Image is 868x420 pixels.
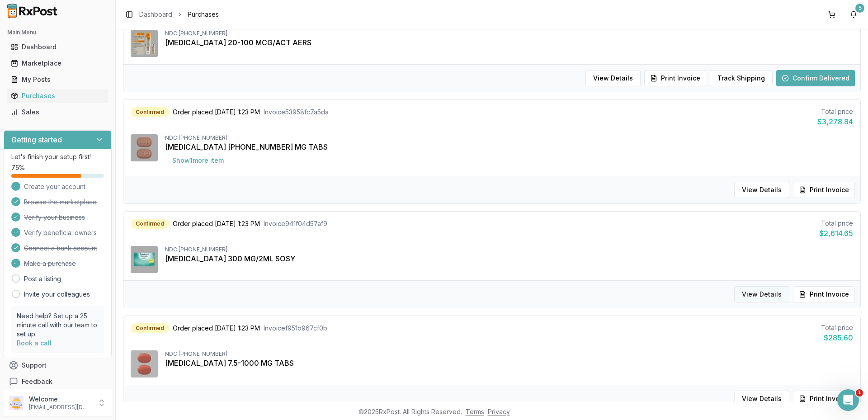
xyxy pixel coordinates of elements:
a: Terms [466,408,484,415]
button: 5 [846,7,861,22]
button: Print Invoice [644,70,706,86]
a: Post a listing [24,274,61,283]
span: Order placed [DATE] 1:23 PM [173,108,260,117]
span: Invoice f951b967cf0b [264,324,327,333]
button: Sales [4,105,112,119]
a: Dashboard [7,39,108,55]
span: Verify beneficial owners [24,228,97,237]
span: Feedback [22,377,52,386]
nav: breadcrumb [139,10,219,19]
span: Order placed [DATE] 1:23 PM [173,219,260,228]
a: Privacy [488,408,510,415]
button: View Details [734,391,789,407]
button: Print Invoice [793,286,855,302]
button: View Details [734,182,789,198]
a: Dashboard [139,10,172,19]
button: Support [4,357,112,373]
button: Show1more item [165,152,231,169]
img: User avatar [9,396,24,410]
div: [MEDICAL_DATA] 20-100 MCG/ACT AERS [165,37,853,48]
button: View Details [734,286,789,302]
img: Combivent Respimat 20-100 MCG/ACT AERS [131,30,158,57]
button: Print Invoice [793,182,855,198]
div: [MEDICAL_DATA] 7.5-1000 MG TABS [165,358,853,368]
button: View Details [585,70,641,86]
a: Marketplace [7,55,108,71]
h2: Main Menu [7,29,108,36]
span: Connect a bank account [24,244,97,253]
div: Sales [11,108,104,117]
button: Dashboard [4,40,112,54]
div: 5 [855,4,864,13]
h3: Getting started [11,134,62,145]
button: Track Shipping [710,70,773,86]
button: Purchases [4,89,112,103]
div: Confirmed [131,107,169,117]
div: $2,614.65 [819,228,853,239]
div: Confirmed [131,219,169,229]
span: Purchases [188,10,219,19]
button: Marketplace [4,56,112,71]
img: Biktarvy 50-200-25 MG TABS [131,134,158,161]
div: NDC: [PHONE_NUMBER] [165,30,853,37]
span: Verify your business [24,213,85,222]
button: Confirm Delivered [776,70,855,86]
span: Invoice 53958fc7a5da [264,108,329,117]
span: Make a purchase [24,259,76,268]
div: $3,278.84 [817,116,853,127]
div: NDC: [PHONE_NUMBER] [165,134,853,142]
span: 75 % [11,163,25,172]
div: [MEDICAL_DATA] 300 MG/2ML SOSY [165,253,853,264]
p: Let's finish your setup first! [11,152,104,161]
div: Total price [821,323,853,332]
p: Welcome [29,395,92,404]
div: $285.60 [821,332,853,343]
iframe: Intercom live chat [837,389,859,411]
span: Order placed [DATE] 1:23 PM [173,324,260,333]
a: Purchases [7,88,108,104]
button: My Posts [4,72,112,87]
div: Total price [819,219,853,228]
p: [EMAIL_ADDRESS][DOMAIN_NAME] [29,404,92,411]
span: Browse the marketplace [24,198,97,207]
a: Book a call [17,339,52,347]
img: Segluromet 7.5-1000 MG TABS [131,350,158,378]
span: Invoice 941f04d57af9 [264,219,327,228]
a: Sales [7,104,108,120]
button: Feedback [4,373,112,390]
div: Confirmed [131,323,169,333]
div: Dashboard [11,42,104,52]
a: Invite your colleagues [24,290,90,299]
p: Need help? Set up a 25 minute call with our team to set up. [17,311,99,339]
button: Print Invoice [793,391,855,407]
img: Dupixent 300 MG/2ML SOSY [131,246,158,273]
div: Purchases [11,91,104,100]
div: My Posts [11,75,104,84]
div: [MEDICAL_DATA] [PHONE_NUMBER] MG TABS [165,142,853,152]
span: 1 [856,389,863,396]
div: Total price [817,107,853,116]
div: NDC: [PHONE_NUMBER] [165,246,853,253]
div: Marketplace [11,59,104,68]
img: RxPost Logo [4,4,61,18]
div: NDC: [PHONE_NUMBER] [165,350,853,358]
a: My Posts [7,71,108,88]
span: Create your account [24,182,85,191]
